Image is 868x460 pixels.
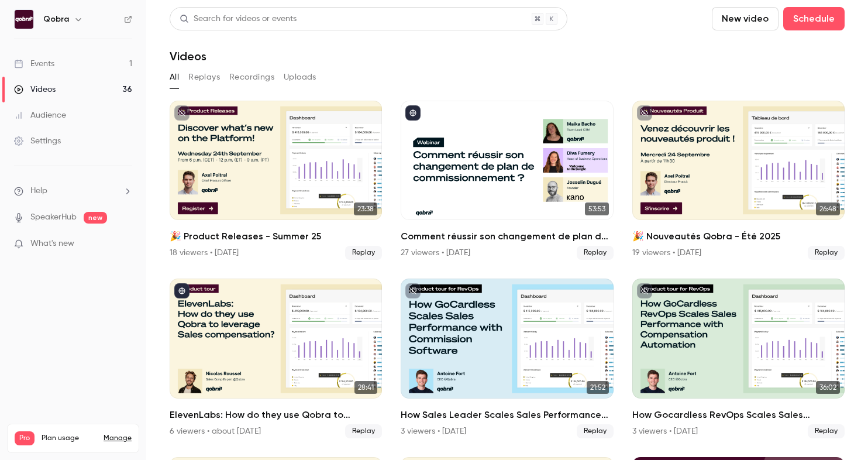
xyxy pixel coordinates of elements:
[14,135,61,147] div: Settings
[354,202,377,215] span: 23:38
[14,84,56,95] div: Videos
[637,283,652,298] button: unpublished
[585,202,609,215] span: 53:53
[180,13,297,25] div: Search for videos or events
[401,279,613,438] a: 21:52How Sales Leader Scales Sales Performance with commission software3 viewers • [DATE]Replay
[30,238,74,250] span: What's new
[43,13,69,25] h6: Qobra
[808,424,845,438] span: Replay
[104,434,132,443] a: Manage
[577,424,614,438] span: Replay
[170,101,382,260] a: 23:38🎉 Product Releases - Summer 2518 viewers • [DATE]Replay
[401,425,466,437] div: 3 viewers • [DATE]
[712,7,779,30] button: New video
[632,408,845,422] h2: How Gocardless RevOps Scales Sales Performance with Compensation Automation
[170,101,382,260] li: 🎉 Product Releases - Summer 25
[632,101,845,260] li: 🎉 Nouveautés Qobra - Été 2025
[401,101,613,260] a: 53:53Comment réussir son changement de plan de commissionnement ?27 viewers • [DATE]Replay
[401,229,613,243] h2: Comment réussir son changement de plan de commissionnement ?
[632,229,845,243] h2: 🎉 Nouveautés Qobra - Été 2025
[632,279,845,438] li: How Gocardless RevOps Scales Sales Performance with Compensation Automation
[170,279,382,438] a: 28:41ElevenLabs: How do they use Qobra to leverage Sales compensation?6 viewers • about [DATE]Replay
[174,283,190,298] button: published
[577,246,614,260] span: Replay
[401,279,613,438] li: How Sales Leader Scales Sales Performance with commission software
[587,381,609,394] span: 21:52
[401,101,613,260] li: Comment réussir son changement de plan de commissionnement ?
[816,381,840,394] span: 36:02
[284,68,316,87] button: Uploads
[632,101,845,260] a: 26:48🎉 Nouveautés Qobra - Été 202519 viewers • [DATE]Replay
[632,247,701,259] div: 19 viewers • [DATE]
[354,381,377,394] span: 28:41
[30,211,77,224] a: SpeakerHub
[170,7,845,453] section: Videos
[345,424,382,438] span: Replay
[401,247,470,259] div: 27 viewers • [DATE]
[15,10,33,29] img: Qobra
[15,431,35,445] span: Pro
[14,58,54,70] div: Events
[170,425,261,437] div: 6 viewers • about [DATE]
[229,68,274,87] button: Recordings
[401,408,613,422] h2: How Sales Leader Scales Sales Performance with commission software
[14,109,66,121] div: Audience
[637,105,652,121] button: unpublished
[42,434,97,443] span: Plan usage
[345,246,382,260] span: Replay
[170,229,382,243] h2: 🎉 Product Releases - Summer 25
[632,279,845,438] a: 36:02How Gocardless RevOps Scales Sales Performance with Compensation Automation3 viewers • [DATE...
[783,7,845,30] button: Schedule
[14,185,132,197] li: help-dropdown-opener
[170,279,382,438] li: ElevenLabs: How do they use Qobra to leverage Sales compensation?
[170,68,179,87] button: All
[170,49,206,63] h1: Videos
[118,239,132,249] iframe: Noticeable Trigger
[174,105,190,121] button: unpublished
[405,105,421,121] button: published
[188,68,220,87] button: Replays
[808,246,845,260] span: Replay
[84,212,107,224] span: new
[170,247,239,259] div: 18 viewers • [DATE]
[170,408,382,422] h2: ElevenLabs: How do they use Qobra to leverage Sales compensation?
[816,202,840,215] span: 26:48
[632,425,698,437] div: 3 viewers • [DATE]
[30,185,47,197] span: Help
[405,283,421,298] button: unpublished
